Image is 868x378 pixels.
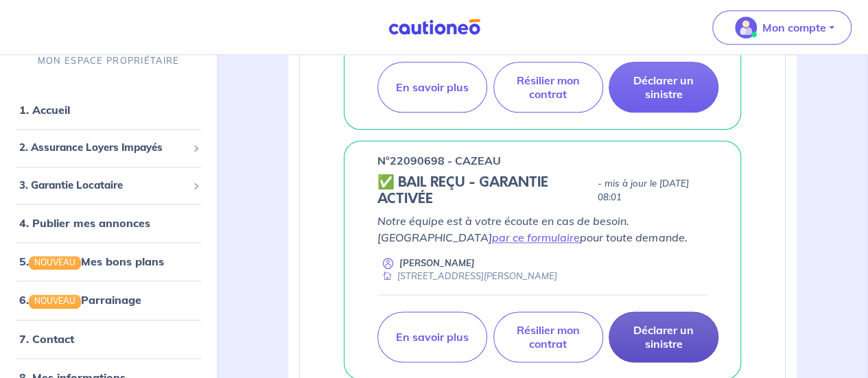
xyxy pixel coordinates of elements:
span: 2. Assurance Loyers Impayés [19,140,187,156]
div: 3. Garantie Locataire [5,172,211,199]
img: Cautioneo [383,19,486,36]
a: 6.NOUVEAUParrainage [19,293,141,307]
span: 3. Garantie Locataire [19,178,187,193]
a: Déclarer un sinistre [609,311,718,362]
div: 5.NOUVEAUMes bons plans [5,248,211,275]
p: - mis à jour le [DATE] 08:01 [598,177,707,204]
p: Déclarer un sinistre [626,73,701,101]
img: illu_account_valid_menu.svg [735,16,757,38]
a: En savoir plus [377,311,487,362]
a: 5.NOUVEAUMes bons plans [19,255,164,268]
p: Mon compte [762,19,826,36]
a: par ce formulaire [492,231,580,244]
a: 1. Accueil [19,103,70,117]
h5: ✅ BAIL REÇU - GARANTIE ACTIVÉE [377,174,591,207]
p: En savoir plus [396,330,469,344]
a: Résilier mon contrat [493,311,603,362]
p: Résilier mon contrat [511,323,586,351]
div: 6.NOUVEAUParrainage [5,286,211,314]
p: MON ESPACE PROPRIÉTAIRE [38,54,179,67]
div: 2. Assurance Loyers Impayés [5,134,211,161]
div: 4. Publier mes annonces [5,209,211,237]
p: n°22090698 - CAZEAU [377,152,501,169]
p: En savoir plus [396,80,469,94]
button: illu_account_valid_menu.svgMon compte [712,10,852,45]
a: Résilier mon contrat [493,62,603,113]
a: En savoir plus [377,62,487,113]
p: Résilier mon contrat [511,73,586,101]
p: [PERSON_NAME] [399,257,475,270]
p: Notre équipe est à votre écoute en cas de besoin. [GEOGRAPHIC_DATA] pour toute demande. [377,213,707,246]
a: 7. Contact [19,332,74,346]
a: Déclarer un sinistre [609,62,718,113]
div: 7. Contact [5,325,211,353]
div: state: CONTRACT-VALIDATED, Context: ,MAYBE-CERTIFICATE,,LESSOR-DOCUMENTS,IS-ODEALIM [377,174,707,207]
div: 1. Accueil [5,96,211,123]
p: Déclarer un sinistre [626,323,701,351]
a: 4. Publier mes annonces [19,216,150,230]
div: [STREET_ADDRESS][PERSON_NAME] [377,270,557,283]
